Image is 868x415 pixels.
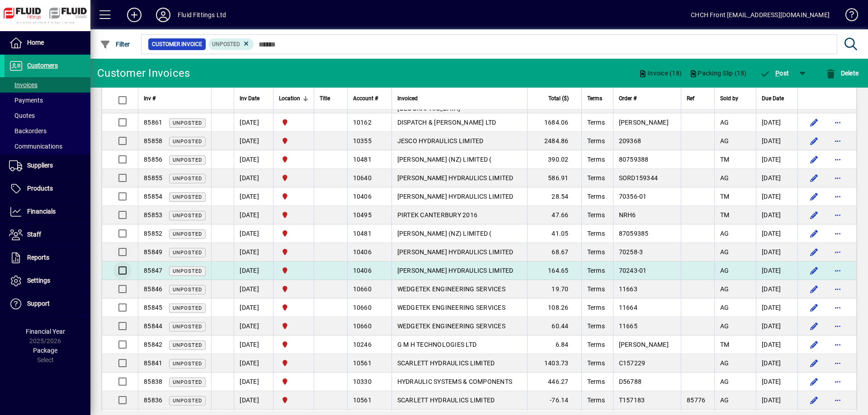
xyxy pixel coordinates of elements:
[234,317,273,336] td: [DATE]
[397,378,513,385] span: HYDRAULIC SYSTEMS & COMPONENTS
[587,156,605,163] span: Terms
[830,300,845,315] button: More options
[279,395,308,405] span: FLUID FITTINGS CHRISTCHURCH
[353,174,372,182] span: 10640
[279,377,308,387] span: FLUID FITTINGS CHRISTCHURCH
[619,93,637,103] span: Order #
[756,224,797,243] td: [DATE]
[527,261,581,280] td: 164.65
[756,132,797,150] td: [DATE]
[397,322,505,330] span: WEDGETEK ENGINEERING SERVICES
[173,194,202,200] span: Unposted
[807,152,821,167] button: Edit
[234,113,273,132] td: [DATE]
[720,193,730,200] span: TM
[619,174,658,182] span: SORD159344
[587,230,605,237] span: Terms
[397,174,514,182] span: [PERSON_NAME] HYDRAULICS LIMITED
[756,391,797,410] td: [DATE]
[353,93,378,103] span: Account #
[144,211,162,219] span: 85853
[587,211,605,219] span: Terms
[144,137,162,145] span: 85858
[527,243,581,261] td: 68.67
[619,304,637,311] span: 11664
[144,93,206,103] div: Inv #
[756,150,797,169] td: [DATE]
[527,206,581,224] td: 47.66
[234,373,273,391] td: [DATE]
[234,261,273,280] td: [DATE]
[756,206,797,224] td: [DATE]
[234,391,273,410] td: [DATE]
[397,93,522,103] div: Invoiced
[353,378,372,385] span: 10330
[756,373,797,391] td: [DATE]
[720,341,730,348] span: TM
[527,187,581,206] td: 28.54
[587,93,602,103] span: Terms
[691,8,830,22] div: CHCH Front [EMAIL_ADDRESS][DOMAIN_NAME]
[279,228,308,238] span: FLUID FITTINGS CHRISTCHURCH
[830,226,845,241] button: More options
[173,231,202,237] span: Unposted
[823,65,861,81] button: Delete
[587,137,605,145] span: Terms
[353,193,372,200] span: 10406
[5,93,90,108] a: Payments
[320,93,330,103] span: Title
[208,38,254,50] mat-chip: Customer Invoice Status: Unposted
[353,248,372,256] span: 10406
[5,139,90,154] a: Communications
[619,267,647,274] span: 70243-01
[353,137,372,145] span: 10355
[775,70,779,77] span: P
[279,321,308,331] span: FLUID FITTINGS CHRISTCHURCH
[144,396,162,404] span: 85836
[234,169,273,187] td: [DATE]
[149,7,178,23] button: Profile
[173,305,202,311] span: Unposted
[587,341,605,348] span: Terms
[619,322,637,330] span: 11665
[587,396,605,404] span: Terms
[527,336,581,354] td: 6.84
[152,40,202,49] span: Customer Invoice
[212,41,240,47] span: Unposted
[720,93,738,103] span: Sold by
[587,378,605,385] span: Terms
[279,247,308,257] span: FLUID FITTINGS CHRISTCHURCH
[9,127,47,135] span: Backorders
[279,284,308,294] span: FLUID FITTINGS CHRISTCHURCH
[173,361,202,367] span: Unposted
[587,359,605,367] span: Terms
[5,293,90,315] a: Support
[807,171,821,185] button: Edit
[353,359,372,367] span: 10561
[234,187,273,206] td: [DATE]
[720,359,729,367] span: AG
[5,224,90,246] a: Staff
[173,324,202,330] span: Unposted
[397,156,492,163] span: [PERSON_NAME] (NZ) LIMITED (
[720,378,729,385] span: AG
[639,66,682,80] span: Invoice (18)
[756,354,797,373] td: [DATE]
[397,119,496,126] span: DISPATCH & [PERSON_NAME] LTD
[173,213,202,219] span: Unposted
[353,93,386,103] div: Account #
[27,162,53,169] span: Suppliers
[830,134,845,148] button: More options
[144,93,156,103] span: Inv #
[830,208,845,222] button: More options
[27,62,58,69] span: Customers
[144,304,162,311] span: 85845
[5,177,90,200] a: Products
[353,230,372,237] span: 10481
[587,119,605,126] span: Terms
[587,193,605,200] span: Terms
[527,150,581,169] td: 390.02
[5,77,90,93] a: Invoices
[758,65,792,81] button: Post
[234,336,273,354] td: [DATE]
